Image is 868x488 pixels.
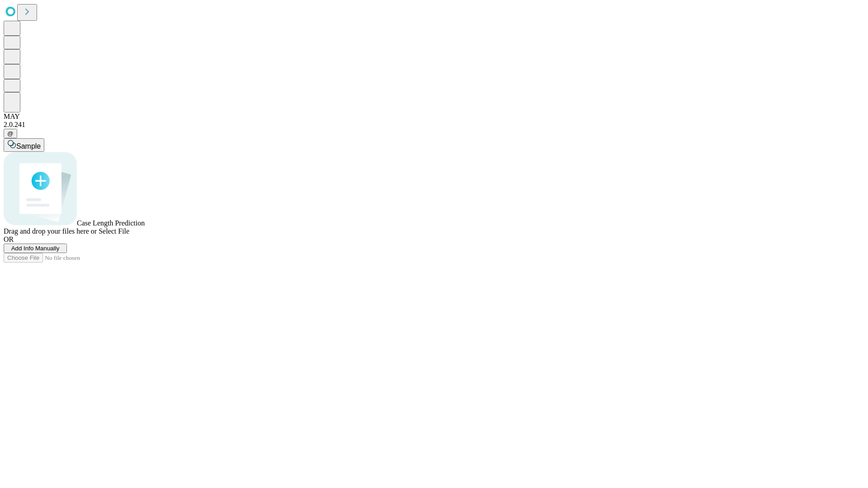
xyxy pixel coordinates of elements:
span: Add Info Manually [11,245,60,252]
div: MAY [4,113,864,121]
button: Sample [4,138,44,152]
span: Select File [99,227,129,235]
button: Add Info Manually [4,244,67,253]
span: Drag and drop your files here or [4,227,97,235]
span: OR [4,235,14,243]
button: @ [4,129,17,138]
span: Case Length Prediction [77,219,145,227]
div: 2.0.241 [4,121,864,129]
span: @ [7,130,14,137]
span: Sample [16,142,41,150]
